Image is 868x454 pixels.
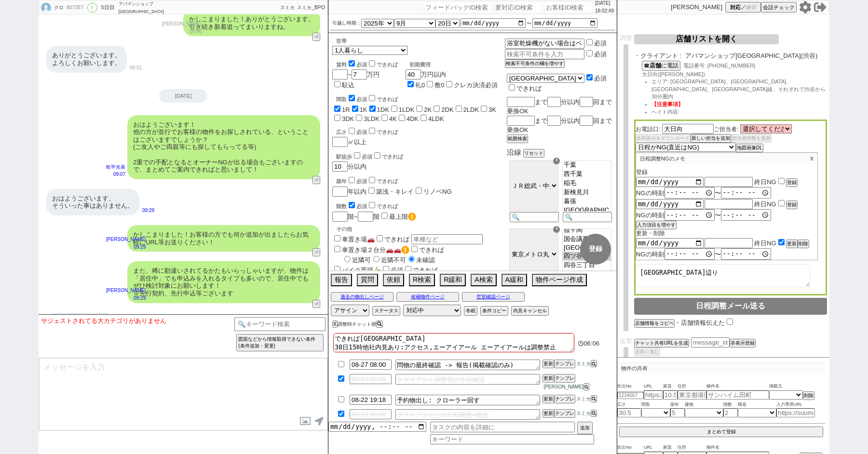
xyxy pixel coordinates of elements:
[332,320,338,328] button: X
[563,252,611,261] option: 四ツ谷
[583,340,599,347] span: 06:06
[738,401,776,409] span: 構造
[440,274,466,286] button: R緩和
[183,10,320,36] div: かしこまりました！ありがとうございます。 引き続き新着追ってまいりますね。
[409,61,498,68] div: 初期費用
[507,134,528,143] button: 範囲検索
[430,422,575,432] input: タスクの内容を詳細に
[46,189,139,215] div: おはようございます。 そういった事はありません。
[507,148,521,156] span: 沿線
[342,115,354,122] label: 3DK
[424,106,432,113] label: 2K
[636,169,648,175] span: 登録
[106,163,125,171] p: 蛇平光喜
[553,158,560,164] div: ☓
[463,106,479,113] label: 2LDK
[507,85,542,92] label: できれば
[375,236,409,243] label: できれば
[678,383,706,390] span: 住所
[523,149,544,158] button: リセット
[374,152,380,159] input: できれば
[162,20,202,28] p: [PERSON_NAME]
[334,246,340,252] input: 車置き場２台分🚗🚗
[405,266,411,272] input: できれば
[678,444,706,452] span: 住所
[462,292,525,302] button: 空室確認ページ
[706,383,769,390] span: 物件名
[507,116,613,134] div: まで 分以内
[651,101,683,107] span: 【注意事項】
[106,236,146,243] p: [PERSON_NAME]
[342,106,350,113] label: 1R
[563,188,611,197] option: 新検見川
[434,81,444,89] label: 敷0
[594,75,607,82] span: 必須
[372,306,400,316] button: ステータス
[644,383,663,390] span: URL
[685,52,827,60] span: アパマンショップ[GEOGRAPHIC_DATA](渋谷)
[636,212,665,219] span: NGの時刻
[106,287,146,294] p: [PERSON_NAME]
[409,246,444,254] label: できれば
[563,270,611,278] option: [GEOGRAPHIC_DATA]
[575,411,591,416] span: スミカ
[634,339,689,347] button: チャット共有URLを生成
[360,106,367,113] label: 1K
[507,97,613,116] div: まで 分以内
[332,246,409,254] label: 車置き場２台分🚗🚗
[364,115,380,122] label: 3LDK
[46,46,127,72] div: ありがとうございます。 よろしくお願いします。
[369,202,375,208] input: できれば
[369,60,375,67] input: できれば
[554,374,575,383] button: テンプレ
[488,106,496,113] label: 3K
[336,175,505,185] div: 築年
[127,115,320,179] div: おはようございます！ 他の方が並行でお客様の物件をお探しされている、ということはございますでしょうか？ (ご友人やご両親等にも探してもらってる等) 2重での手配となるとオーナーNGが出る場合もご...
[106,294,146,302] p: 09:29
[636,134,691,143] button: 名刺表示＆ダウンロード
[406,57,498,90] div: 万円以内
[595,7,614,15] p: 18:02:49
[634,52,681,60] span: ・クライアント :
[786,200,798,209] button: 登録
[670,401,685,409] span: 築年
[342,81,354,89] label: 駐込
[367,129,398,135] label: できれば
[636,250,665,257] span: NGの時刻
[236,334,324,351] button: 図面などから情報取得できない条件 (条件追加・変更)
[336,126,505,136] div: 広さ
[312,300,320,308] button: ↺
[331,274,352,286] button: 報告
[754,200,776,208] span: 終日NG
[371,256,406,264] label: 近隣不可
[430,434,594,444] input: キーワード
[761,2,797,13] button: 会話チェック
[507,98,612,115] span: 回まで乗換OK
[542,374,554,383] button: 更新
[332,321,385,327] div: 調整時チャット禊
[730,4,741,11] span: 対応
[369,95,375,101] input: できれば
[372,154,403,160] label: できれば
[356,129,367,135] span: 必須
[769,383,782,390] span: 掲載元
[786,178,798,187] button: 登録
[494,1,542,13] input: 要対応ID検索
[577,422,593,434] button: 追加
[634,34,779,44] button: 店舗リストを開く
[580,234,611,265] button: 登録
[331,292,393,302] button: 過去の物出しページ
[297,5,325,10] span: スミカ_BPO
[356,203,367,209] span: 必須
[502,274,527,286] button: A緩和
[332,151,505,172] div: 分以内
[367,178,398,184] label: できれば
[41,2,51,13] img: default_icon.jpg
[527,21,531,26] label: 〜
[636,153,806,164] p: 日程調整NGのメモ
[731,134,772,143] button: 担当者情報を更新
[563,261,611,270] option: 四谷三丁目
[344,256,351,262] input: 近隣可
[542,395,554,403] button: 更新
[411,246,418,252] input: できれば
